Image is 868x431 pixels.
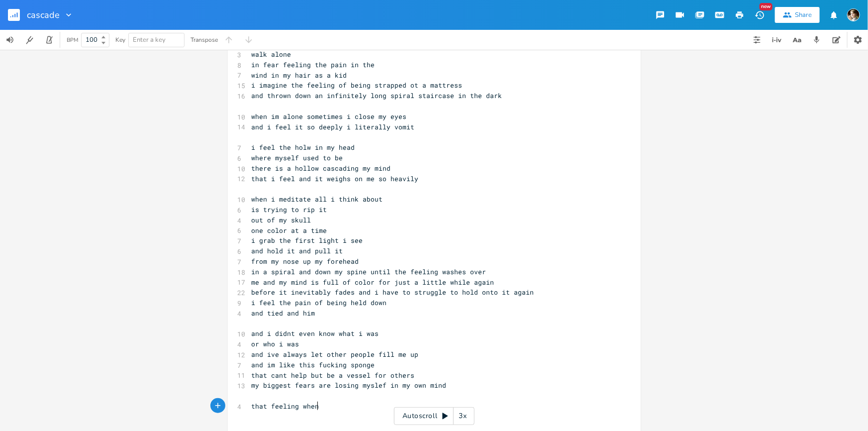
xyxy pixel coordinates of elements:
span: and im like this fucking sponge [252,360,375,369]
span: that i feel and it weighs on me so heavily [252,174,419,183]
span: Enter a key [133,35,166,44]
div: Key [115,37,125,43]
span: cascade [27,10,60,19]
span: from my nose up my forehead [252,257,359,266]
span: walk alone [252,50,291,59]
span: that cant help but be a vessel for others [252,371,415,380]
span: one color at a time [252,226,327,235]
span: and tied and him [252,309,315,318]
div: Share [795,10,812,19]
span: my biggest fears are losing myslef in my own mind [252,381,447,390]
span: i imagine the feeling of being strapped ot a mattress [252,81,463,90]
div: BPM [67,37,78,43]
span: and i didnt even know what i was [252,329,379,338]
span: is trying to rip it [252,205,327,214]
span: and i feel it so deeply i literally vomit [252,122,415,131]
div: Transpose [191,37,218,43]
span: when i meditate all i think about [252,195,383,204]
span: and thrown down an infinitely long spiral staircase in the dark [252,91,502,100]
span: that feeling when [252,402,319,411]
span: out of my skull [252,215,311,224]
span: i feel the pain of being held down [252,298,387,307]
div: New [760,3,772,10]
span: there is a hollow cascading my mind [252,164,391,173]
span: and hold it and pull it [252,246,343,255]
span: i feel the holw in my head [252,143,355,152]
button: Share [775,7,820,23]
button: New [750,6,770,24]
span: in fear feeling the pain in the [252,60,375,69]
span: before it inevitably fades and i have to struggle to hold onto it again [252,288,534,297]
span: when im alone sometimes i close my eyes [252,112,407,121]
span: me and my mind is full of color for just a little while again [252,278,494,287]
span: and ive always let other people fill me up [252,350,419,359]
span: or who i was [252,339,299,348]
span: wind in my hair as a kid [252,71,347,80]
div: Autoscroll [394,407,475,425]
span: i grab the first light i see [252,236,363,245]
span: in a spiral and down my spine until the feeling washes over [252,267,486,276]
img: Robert Wise [847,8,860,21]
div: 3x [454,407,472,425]
span: where myself used to be [252,153,343,162]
